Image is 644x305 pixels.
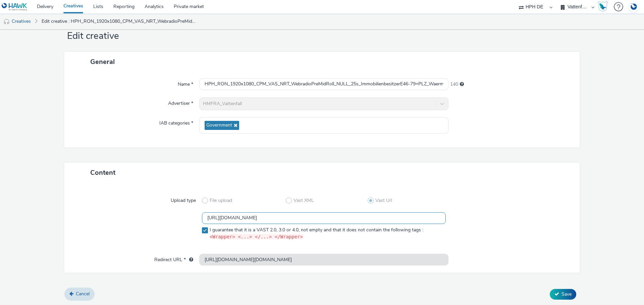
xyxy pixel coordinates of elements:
[157,117,196,127] label: IAB categories *
[375,197,392,204] span: Vast Url
[76,291,90,297] span: Cancel
[550,289,576,300] button: Save
[152,254,196,263] label: Redirect URL *
[186,256,193,263] div: URL will be used as a validation URL with some SSPs and it will be the redirection URL of your cr...
[64,288,95,300] a: Cancel
[2,3,28,11] img: undefined Logo
[90,168,115,177] span: Content
[450,81,458,88] span: 140
[206,123,232,128] span: Government
[90,57,115,66] span: General
[293,197,314,204] span: Vast XML
[598,1,608,12] img: Hawk Academy
[629,1,639,12] img: Account DE
[210,227,423,241] span: I guarantee that it is a VAST 2.0, 3.0 or 4.0, not empty and that it does not contain the followi...
[3,18,10,25] img: audio
[561,291,572,297] span: Save
[38,13,199,29] a: Edit creative : HPH_RON_1920x1080_CPM_VAS_NRT_WebradioPreMidRoll_NULL_25s_ImmobilienbesitzerE46-7...
[598,1,610,12] a: Hawk Academy
[199,254,448,265] input: url...
[199,78,448,90] input: Name
[175,78,196,88] label: Name *
[165,97,196,107] label: Advertiser *
[202,212,446,224] input: Vast URL
[210,197,232,204] span: File upload
[64,30,580,43] h1: Edit creative
[168,195,199,204] label: Upload type
[210,234,303,239] code: <Wrapper> <...> </...> </Wrapper>
[460,81,464,88] div: Maximum 255 characters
